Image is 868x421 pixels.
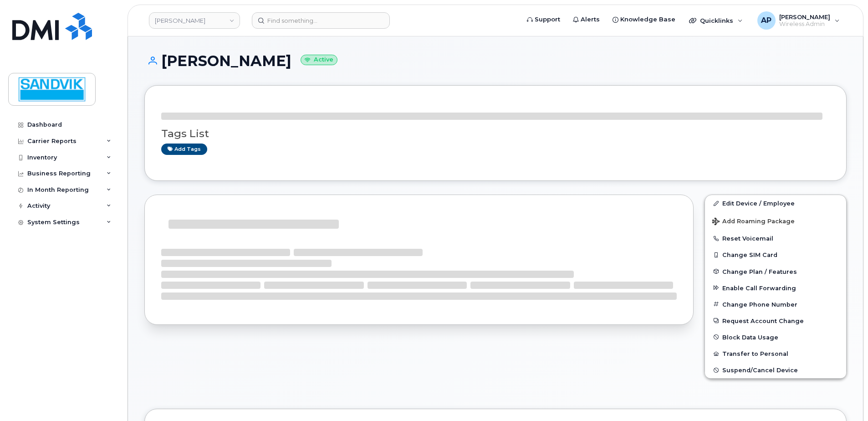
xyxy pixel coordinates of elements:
[705,195,846,211] a: Edit Device / Employee
[705,280,846,296] button: Enable Call Forwarding
[705,246,846,263] button: Change SIM Card
[722,268,797,275] span: Change Plan / Features
[705,211,846,230] button: Add Roaming Package
[301,55,337,65] small: Active
[161,128,830,139] h3: Tags List
[144,53,847,69] h1: [PERSON_NAME]
[722,367,798,374] span: Suspend/Cancel Device
[722,284,796,291] span: Enable Call Forwarding
[705,313,846,329] button: Request Account Change
[161,144,207,155] a: Add tags
[712,218,795,226] span: Add Roaming Package
[705,329,846,345] button: Block Data Usage
[705,263,846,280] button: Change Plan / Features
[705,362,846,378] button: Suspend/Cancel Device
[705,230,846,246] button: Reset Voicemail
[705,345,846,362] button: Transfer to Personal
[705,296,846,313] button: Change Phone Number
